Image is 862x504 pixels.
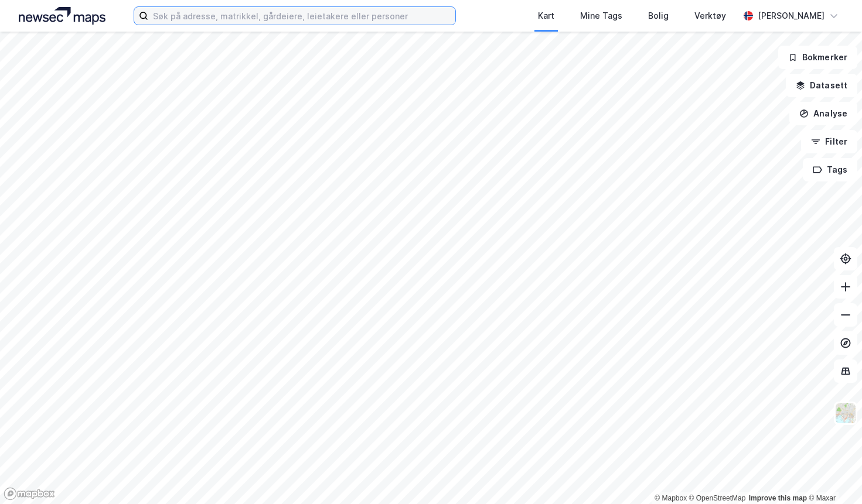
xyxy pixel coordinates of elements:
a: Improve this map [749,494,807,502]
button: Bokmerker [778,46,857,69]
div: Mine Tags [580,9,622,23]
a: OpenStreetMap [689,494,746,502]
a: Mapbox homepage [4,487,55,500]
img: logo.a4113a55bc3d86da70a041830d287a7e.svg [19,7,105,25]
div: [PERSON_NAME] [758,9,824,23]
img: Z [834,402,857,424]
div: Bolig [648,9,669,23]
a: Mapbox [655,494,687,502]
button: Filter [801,130,857,153]
button: Tags [803,158,857,181]
button: Datasett [786,74,857,97]
iframe: Chat Widget [803,448,862,504]
button: Analyse [789,102,857,125]
div: Verktøy [694,9,726,23]
div: Kontrollprogram for chat [803,448,862,504]
input: Søk på adresse, matrikkel, gårdeiere, leietakere eller personer [148,7,455,25]
div: Kart [538,9,554,23]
